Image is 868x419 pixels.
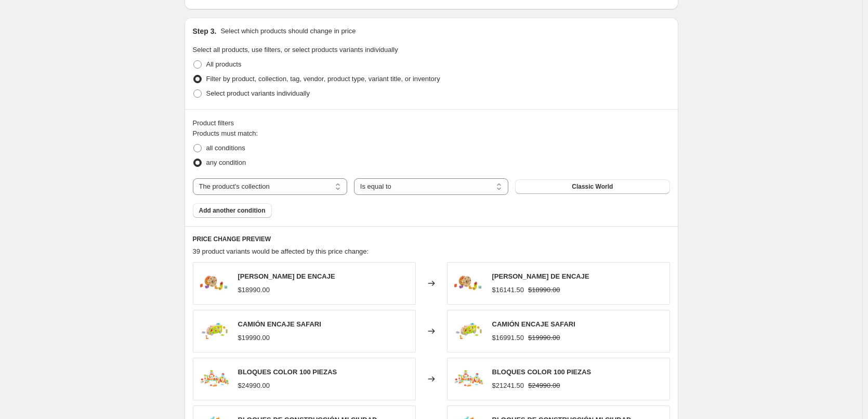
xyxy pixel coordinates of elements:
[206,75,440,83] span: Filter by product, collection, tag, vendor, product type, variant title, or inventory
[572,182,613,191] span: Classic World
[492,333,524,343] div: $16991.50
[453,363,484,395] img: 8309BLOQUESCOLOR100PIEZAS_80x.jpg
[193,26,217,36] h2: Step 3.
[193,129,258,137] span: Products must match:
[238,333,270,343] div: $19990.00
[453,316,484,347] img: 8307CAMIONENCAJESAFARI_80x.jpg
[528,285,560,295] strike: $18990.00
[515,179,669,194] button: Classic World
[492,368,591,376] span: BLOQUES COLOR 100 PIEZAS
[528,333,560,343] strike: $19990.00
[238,272,335,280] span: [PERSON_NAME] DE ENCAJE
[453,268,484,299] img: 8305RUEDADEENCAJE_80x.jpg
[238,320,321,328] span: CAMIÓN ENCAJE SAFARI
[238,285,270,295] div: $18990.00
[193,247,369,255] span: 39 product variants would be affected by this price change:
[193,46,398,54] span: Select all products, use filters, or select products variants individually
[206,60,242,68] span: All products
[238,381,270,391] div: $24990.00
[199,363,230,395] img: 8309BLOQUESCOLOR100PIEZAS_80x.jpg
[206,89,310,97] span: Select product variants individually
[492,381,524,391] div: $21241.50
[492,320,575,328] span: CAMIÓN ENCAJE SAFARI
[220,26,356,36] p: Select which products should change in price
[492,285,524,295] div: $16141.50
[206,144,245,152] span: all conditions
[193,235,670,243] h6: PRICE CHANGE PREVIEW
[528,381,560,391] strike: $24990.00
[199,268,230,299] img: 8305RUEDADEENCAJE_80x.jpg
[492,272,589,280] span: [PERSON_NAME] DE ENCAJE
[238,368,337,376] span: BLOQUES COLOR 100 PIEZAS
[206,159,246,166] span: any condition
[193,203,272,218] button: Add another condition
[193,118,670,128] div: Product filters
[199,316,230,347] img: 8307CAMIONENCAJESAFARI_80x.jpg
[199,206,266,215] span: Add another condition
